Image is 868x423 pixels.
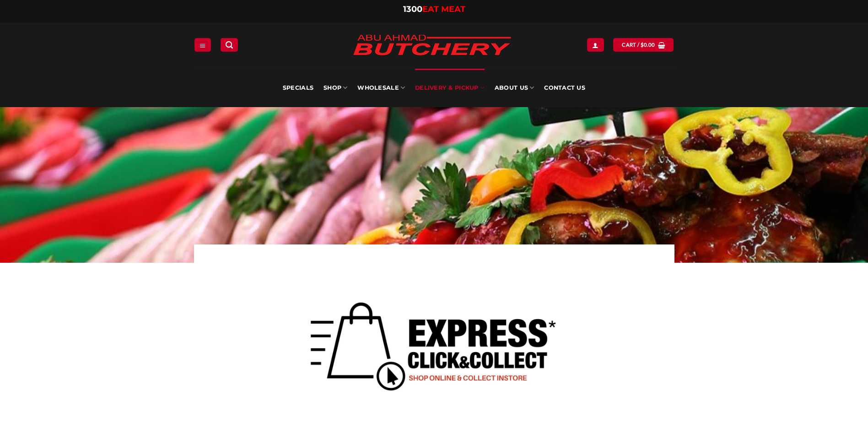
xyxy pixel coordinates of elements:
[415,69,485,107] a: Delivery & Pickup
[194,38,211,51] a: Menu
[283,69,313,107] a: Specials
[403,4,465,14] a: 1300EAT MEAT
[613,38,674,51] a: View cart
[297,277,571,410] img: Click and Collect
[403,4,422,14] span: 1300
[422,4,465,14] span: EAT MEAT
[357,69,405,107] a: Wholesale
[345,28,519,63] img: Abu Ahmad Butchery
[641,42,655,48] bdi: 0.00
[622,41,655,49] span: Cart /
[495,69,534,107] a: About Us
[221,38,238,51] a: Search
[587,38,604,51] a: Login
[641,41,644,49] span: $
[323,69,347,107] a: SHOP
[544,69,585,107] a: Contact Us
